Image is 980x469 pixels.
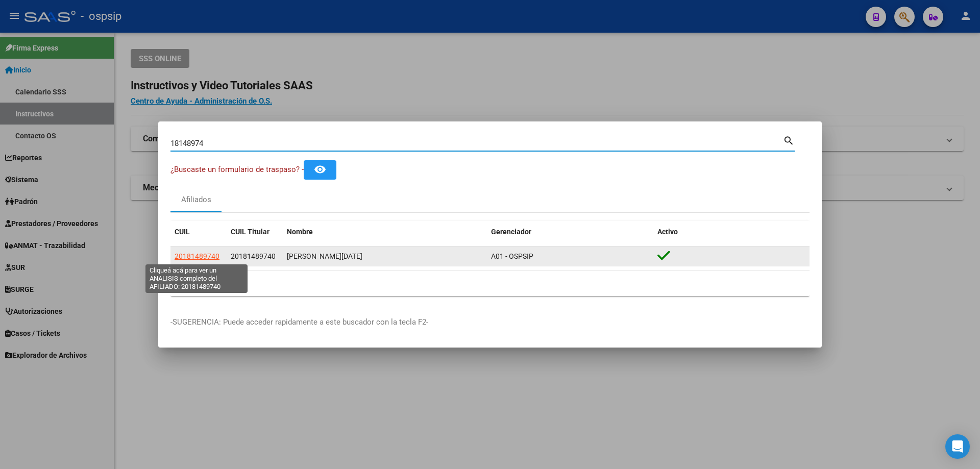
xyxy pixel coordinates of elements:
[231,228,269,236] span: CUIL Titular
[487,221,653,243] datatable-header-cell: Gerenciador
[314,163,326,176] mat-icon: remove_red_eye
[227,221,283,243] datatable-header-cell: CUIL Titular
[170,270,810,296] div: 1 total
[175,228,190,236] span: CUIL
[287,251,483,262] div: [PERSON_NAME][DATE]
[170,316,810,328] p: -SUGERENCIA: Puede acceder rapidamente a este buscador con la tecla F2-
[783,134,795,146] mat-icon: search
[657,228,678,236] span: Activo
[287,228,313,236] span: Nombre
[491,252,533,260] span: A01 - OSPSIP
[231,252,276,260] span: 20181489740
[491,228,531,236] span: Gerenciador
[170,221,227,243] datatable-header-cell: CUIL
[653,221,810,243] datatable-header-cell: Activo
[175,252,219,260] span: 20181489740
[945,434,970,459] div: Open Intercom Messenger
[181,194,211,206] div: Afiliados
[283,221,487,243] datatable-header-cell: Nombre
[170,165,304,174] span: ¿Buscaste un formulario de traspaso? -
